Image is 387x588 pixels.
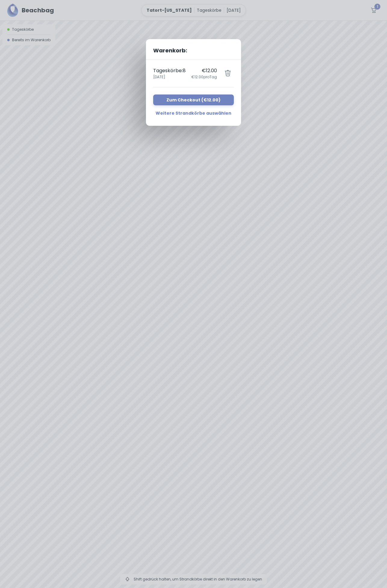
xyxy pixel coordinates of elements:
[191,74,217,80] span: €12.00 pro Tag
[153,74,187,80] span: [DATE]
[153,94,234,105] button: Zum Checkout (€12.00)
[146,39,241,60] h2: Warenkorb:
[191,67,217,74] p: €12.00
[153,108,234,119] button: Weitere Strandkörbe auswählen
[153,67,187,74] p: Tageskörbe : 8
